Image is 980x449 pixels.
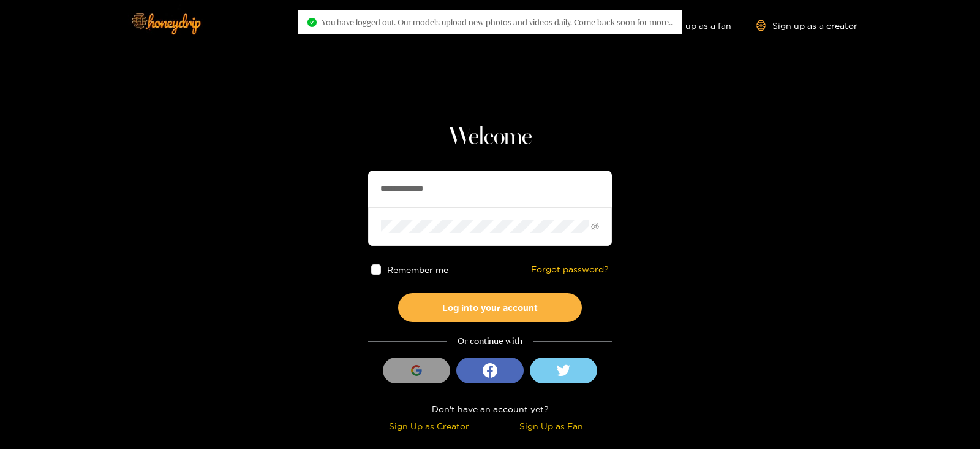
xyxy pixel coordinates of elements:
div: Sign Up as Fan [493,419,609,433]
a: Forgot password? [531,264,609,275]
h1: Welcome [368,123,612,152]
a: Sign up as a fan [647,20,731,31]
div: Don't have an account yet? [368,402,612,416]
div: Sign Up as Creator [371,419,487,433]
div: Or continue with [368,334,612,348]
span: eye-invisible [591,223,599,231]
a: Sign up as a creator [756,20,858,31]
span: Remember me [388,265,449,274]
button: Log into your account [398,293,582,322]
span: You have logged out. Our models upload new photos and videos daily. Come back soon for more.. [322,17,673,27]
span: check-circle [307,18,317,27]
